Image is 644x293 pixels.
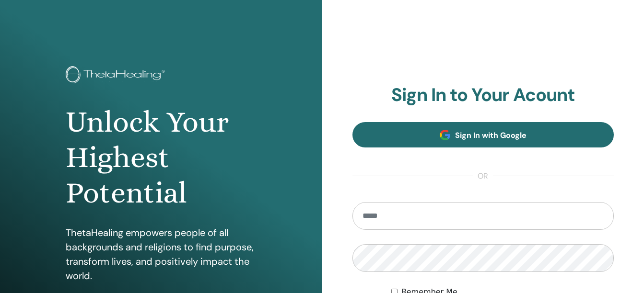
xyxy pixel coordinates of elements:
[66,104,257,211] h1: Unlock Your Highest Potential
[352,122,614,147] a: Sign In with Google
[473,170,493,182] span: or
[352,84,614,106] h2: Sign In to Your Acount
[66,225,257,283] p: ThetaHealing empowers people of all backgrounds and religions to find purpose, transform lives, a...
[455,130,527,140] span: Sign In with Google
